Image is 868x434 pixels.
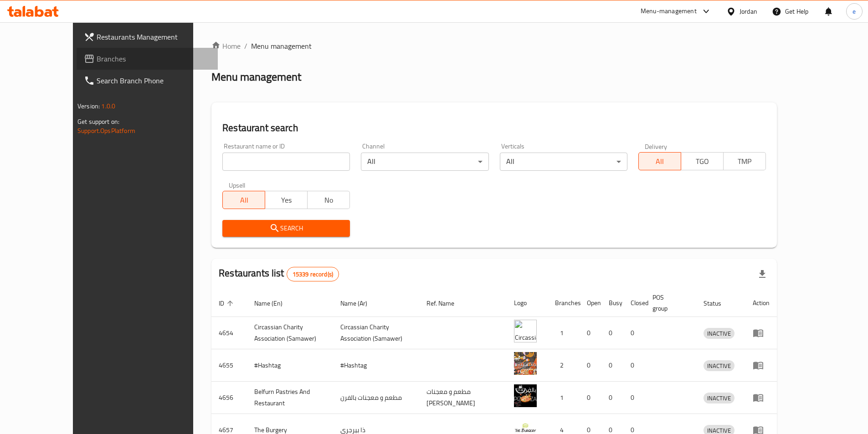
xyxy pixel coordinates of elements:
[638,152,681,170] button: All
[623,382,645,414] td: 0
[580,289,601,317] th: Open
[548,317,580,349] td: 1
[247,382,333,414] td: Belfurn Pastries And Restaurant
[514,384,537,407] img: Belfurn Pastries And Restaurant
[211,41,241,51] a: Home
[226,194,262,207] span: All
[211,70,301,84] h2: Menu management
[229,182,246,188] label: Upsell
[307,191,350,209] button: No
[287,270,339,279] span: 15339 record(s)
[247,349,333,382] td: #Hashtag
[601,349,623,382] td: 0
[311,194,346,207] span: No
[333,349,419,382] td: #Hashtag
[426,298,466,309] span: Ref. Name
[254,298,294,309] span: Name (En)
[333,382,419,414] td: مطعم و معجنات بالفرن
[287,267,339,281] div: Total records count
[623,349,645,382] td: 0
[514,320,537,342] img: ​Circassian ​Charity ​Association​ (Samawer)
[77,116,119,128] span: Get support on:
[500,153,627,171] div: All
[652,292,685,314] span: POS group
[97,75,211,86] span: Search Branch Phone
[704,298,733,309] span: Status
[623,317,645,349] td: 0
[507,289,548,317] th: Logo
[77,48,218,70] a: Branches
[704,393,734,403] div: INACTIVE
[548,382,580,414] td: 1
[265,191,308,209] button: Yes
[77,70,218,92] a: Search Branch Phone
[219,266,339,281] h2: Restaurants list
[97,31,211,42] span: Restaurants Management
[222,121,766,135] h2: Restaurant search
[740,6,757,16] div: Jordan
[361,153,488,171] div: All
[211,317,247,349] td: 4654
[101,100,115,112] span: 1.0.0
[745,289,777,317] th: Action
[251,41,312,51] span: Menu management
[601,289,623,317] th: Busy
[751,263,773,285] div: Export file
[623,289,645,317] th: Closed
[580,382,601,414] td: 0
[704,328,734,339] div: INACTIVE
[704,328,734,339] span: INACTIVE
[704,393,734,403] span: INACTIVE
[97,53,211,64] span: Branches
[753,360,770,371] div: Menu
[853,6,856,16] span: e
[727,155,762,168] span: TMP
[222,220,350,237] button: Search
[601,382,623,414] td: 0
[244,41,247,51] li: /
[642,155,678,168] span: All
[580,349,601,382] td: 0
[211,41,777,51] nav: breadcrumb
[580,317,601,349] td: 0
[211,349,247,382] td: 4655
[77,26,218,48] a: Restaurants Management
[641,6,697,17] div: Menu-management
[753,327,770,338] div: Menu
[704,361,734,371] span: INACTIVE
[211,382,247,414] td: 4656
[222,191,265,209] button: All
[645,143,668,149] label: Delivery
[340,298,379,309] span: Name (Ar)
[723,152,766,170] button: TMP
[681,152,724,170] button: TGO
[247,317,333,349] td: ​Circassian ​Charity ​Association​ (Samawer)
[77,100,100,112] span: Version:
[514,352,537,375] img: #Hashtag
[548,289,580,317] th: Branches
[222,153,350,171] input: Search for restaurant name or ID..
[230,223,343,234] span: Search
[601,317,623,349] td: 0
[419,382,507,414] td: مطعم و معجنات [PERSON_NAME]
[753,392,770,403] div: Menu
[219,298,236,309] span: ID
[269,194,304,207] span: Yes
[77,125,135,137] a: Support.OpsPlatform
[548,349,580,382] td: 2
[685,155,720,168] span: TGO
[333,317,419,349] td: ​Circassian ​Charity ​Association​ (Samawer)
